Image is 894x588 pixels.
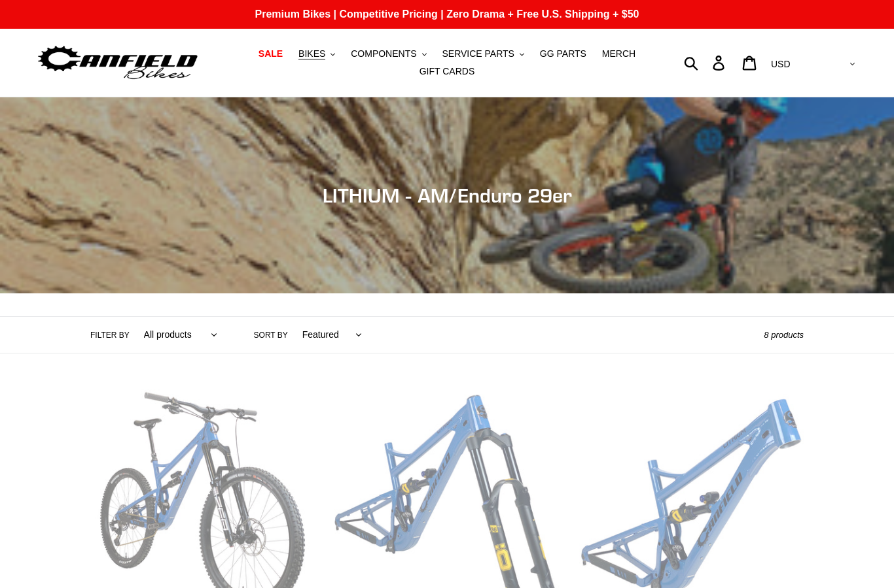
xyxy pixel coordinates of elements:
[435,45,530,63] button: SERVICE PARTS
[323,184,572,207] span: LITHIUM - AM/Enduro 29er
[254,329,288,341] label: Sort by
[413,63,482,80] a: GIFT CARDS
[602,48,635,59] span: MERCH
[533,45,593,63] a: GG PARTS
[540,48,586,59] span: GG PARTS
[259,48,283,59] span: SALE
[442,48,514,59] span: SERVICE PARTS
[351,48,416,59] span: COMPONENTS
[596,45,642,63] a: MERCH
[252,45,289,63] a: SALE
[90,329,130,341] label: Filter by
[292,45,342,63] button: BIKES
[298,48,325,59] span: BIKES
[420,66,475,77] span: GIFT CARDS
[764,330,804,340] span: 8 products
[36,42,200,84] img: Canfield Bikes
[344,45,433,63] button: COMPONENTS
